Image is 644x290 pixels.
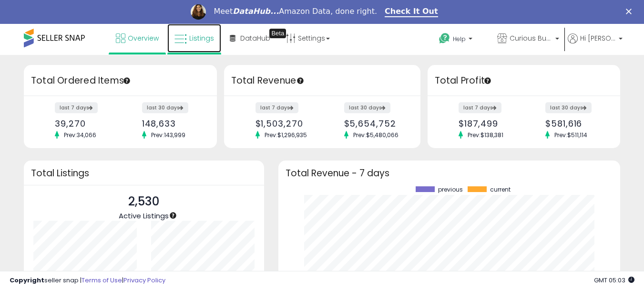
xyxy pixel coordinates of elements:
[459,102,501,113] label: last 7 days
[269,29,286,38] div: Tooltip anchor
[594,276,634,285] span: 2025-10-13 05:03 GMT
[233,7,279,16] i: DataHub...
[82,276,122,285] a: Terms of Use
[580,33,616,43] span: Hi [PERSON_NAME]
[490,24,566,55] a: Curious Buy Nature
[545,102,592,113] label: last 30 days
[348,131,403,139] span: Prev: $5,480,066
[167,24,221,53] a: Listings
[119,193,169,211] p: 2,530
[260,131,312,139] span: Prev: $1,296,935
[142,102,188,113] label: last 30 days
[223,24,277,53] a: DataHub
[55,118,113,129] div: 39,270
[550,131,592,139] span: Prev: $511,114
[510,33,552,43] span: Curious Buy Nature
[55,102,98,113] label: last 7 days
[431,25,489,55] a: Help
[189,33,214,43] span: Listings
[119,211,169,221] span: Active Listings
[123,276,165,285] a: Privacy Policy
[191,4,206,20] img: Profile image for Georgie
[483,76,492,85] div: Tooltip anchor
[459,118,517,129] div: $187,499
[142,118,200,129] div: 148,633
[279,24,337,53] a: Settings
[438,186,463,193] span: previous
[296,76,305,85] div: Tooltip anchor
[463,131,508,139] span: Prev: $138,381
[344,102,390,113] label: last 30 days
[10,276,165,285] div: seller snap | |
[31,170,257,177] h3: Total Listings
[146,131,190,139] span: Prev: 143,999
[10,276,44,285] strong: Copyright
[123,76,131,85] div: Tooltip anchor
[545,118,603,129] div: $581,616
[256,102,298,113] label: last 7 days
[31,74,210,87] h3: Total Ordered Items
[385,7,438,17] a: Check It Out
[240,33,270,43] span: DataHub
[626,9,635,14] div: Close
[128,33,159,43] span: Overview
[453,35,466,43] span: Help
[490,186,511,193] span: current
[231,74,413,87] h3: Total Revenue
[109,24,166,53] a: Overview
[256,118,315,129] div: $1,503,270
[286,170,613,177] h3: Total Revenue - 7 days
[169,211,177,220] div: Tooltip anchor
[214,7,377,16] div: Meet Amazon Data, done right.
[568,33,623,55] a: Hi [PERSON_NAME]
[435,74,613,87] h3: Total Profit
[59,131,101,139] span: Prev: 34,066
[344,118,404,129] div: $5,654,752
[439,32,450,44] i: Get Help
